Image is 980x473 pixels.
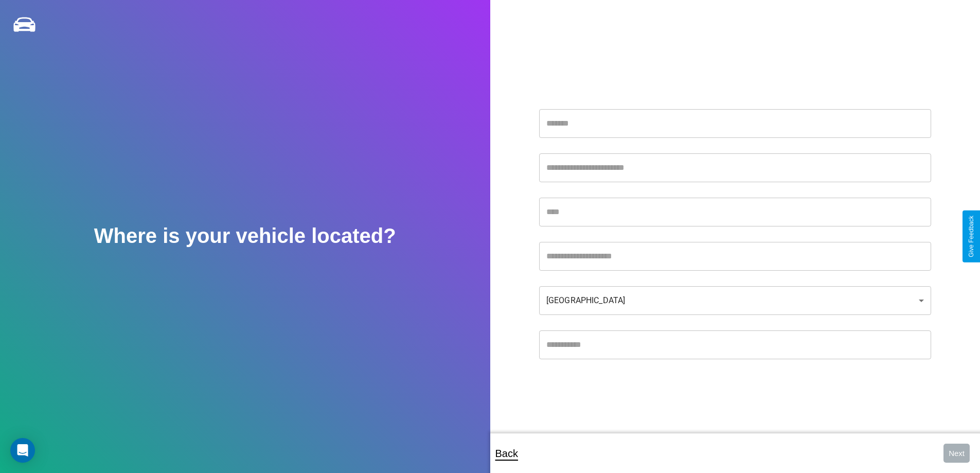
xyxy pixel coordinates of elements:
[539,286,931,315] div: [GEOGRAPHIC_DATA]
[10,438,35,463] div: Open Intercom Messenger
[94,224,396,248] h2: Where is your vehicle located?
[943,444,970,463] button: Next
[968,216,975,257] div: Give Feedback
[495,444,518,463] p: Back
